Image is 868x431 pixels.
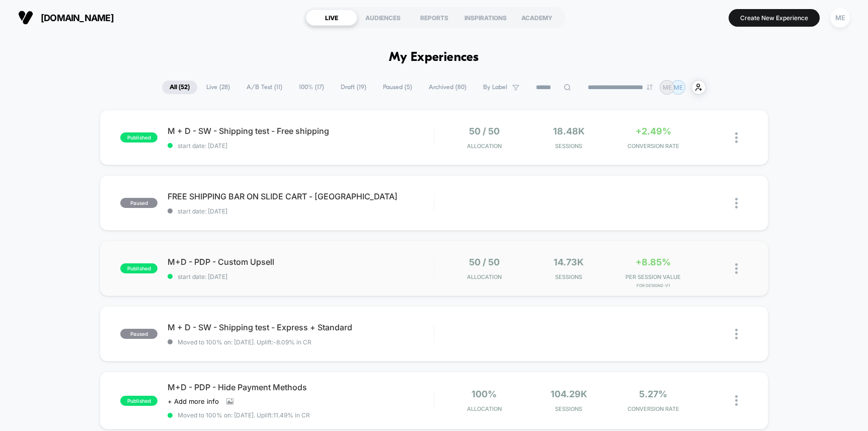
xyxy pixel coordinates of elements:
span: Moved to 100% on: [DATE] . Uplift: 11.49% in CR [178,411,310,419]
span: 100% [471,389,497,399]
div: LIVE [306,10,357,26]
span: Sessions [529,405,608,412]
span: CONVERSION RATE [613,405,693,412]
h1: My Experiences [389,50,479,65]
p: ME [674,84,683,91]
div: REPORTS [409,10,460,26]
span: Allocation [467,273,502,280]
div: ACADEMY [511,10,563,26]
span: start date: [DATE] [168,207,433,215]
span: Sessions [529,273,608,280]
div: INSPIRATIONS [460,10,511,26]
span: Sessions [529,142,608,150]
span: published [120,396,157,406]
img: close [735,132,738,143]
span: 100% ( 17 ) [291,81,332,94]
span: Allocation [467,405,502,412]
div: ME [830,8,850,28]
span: Allocation [467,142,502,150]
span: Archived ( 80 ) [421,81,474,94]
button: [DOMAIN_NAME] [15,10,117,26]
span: Live ( 28 ) [199,81,238,94]
span: paused [120,198,157,208]
span: start date: [DATE] [168,273,433,280]
span: FREE SHIPPING BAR ON SLIDE CART - [GEOGRAPHIC_DATA] [168,191,433,201]
img: close [735,198,738,208]
span: for Design2-V1 [613,283,693,288]
span: Draft ( 19 ) [333,81,374,94]
span: 18.48k [553,126,585,136]
span: 14.73k [554,257,584,267]
span: All ( 52 ) [162,81,197,94]
span: A/B Test ( 11 ) [239,81,290,94]
span: Paused ( 5 ) [375,81,420,94]
span: start date: [DATE] [168,142,433,150]
span: Moved to 100% on: [DATE] . Uplift: -8.09% in CR [178,338,311,346]
span: +8.85% [636,257,671,267]
button: Create New Experience [729,9,820,27]
img: Visually logo [18,10,33,25]
button: ME [827,8,853,28]
span: 5.27% [639,389,667,399]
img: end [647,84,653,90]
span: M + D - SW - Shipping test - Express + Standard [168,322,433,332]
img: close [735,263,738,274]
span: M+D - PDP - Hide Payment Methods [168,382,433,392]
span: CONVERSION RATE [613,142,693,150]
span: + Add more info [168,397,219,405]
span: 104.29k [550,389,587,399]
span: 50 / 50 [469,126,500,136]
p: ME [663,84,672,91]
span: M+D - PDP - Custom Upsell [168,257,433,267]
span: M + D - SW - Shipping test - Free shipping [168,126,433,136]
img: close [735,395,738,406]
span: +2.49% [636,126,671,136]
img: close [735,329,738,339]
span: published [120,263,157,273]
span: published [120,132,157,142]
span: By Label [483,84,507,91]
span: 50 / 50 [469,257,500,267]
span: PER SESSION VALUE [613,273,693,280]
span: [DOMAIN_NAME] [41,13,114,23]
div: AUDIENCES [357,10,409,26]
span: paused [120,329,157,339]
